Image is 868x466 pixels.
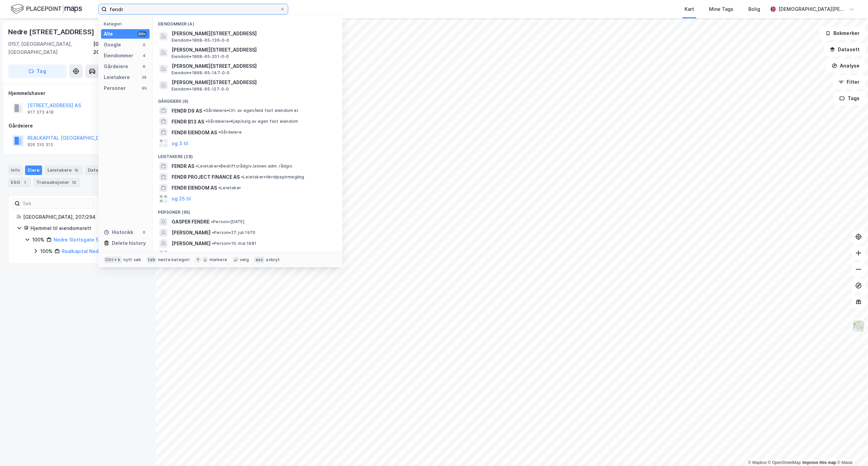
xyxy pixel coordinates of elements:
[153,149,342,161] div: Leietakere (28)
[768,460,801,465] a: OpenStreetMap
[8,26,96,37] div: Nedre [STREET_ADDRESS]
[172,218,210,226] span: GASPER FENDRE
[34,178,80,187] div: Transaksjoner
[212,230,214,235] span: •
[203,108,299,113] span: Gårdeiere • Utl. av egen/leid fast eiendom el.
[23,213,139,221] div: [GEOGRAPHIC_DATA], 207/294
[153,204,342,216] div: Personer (95)
[685,5,694,13] div: Kart
[25,166,42,175] div: Eiere
[71,179,77,186] div: 13
[240,257,249,263] div: velg
[826,59,865,73] button: Analyse
[211,219,244,225] span: Person • [DATE]
[141,42,147,47] div: 0
[266,257,280,263] div: avbryt
[104,73,130,81] div: Leietakere
[8,40,93,56] div: 0157, [GEOGRAPHIC_DATA], [GEOGRAPHIC_DATA]
[172,129,217,137] span: FENDR EIENDOM AS
[32,236,44,244] div: 100%
[211,219,213,224] span: •
[123,257,141,263] div: nytt søk
[205,119,298,124] span: Gårdeiere • Kjøp/salg av egen fast eiendom
[172,139,188,147] button: og 3 til
[212,230,255,235] span: Person • 27. juli 1970
[45,166,82,175] div: Leietakere
[8,178,31,187] div: ESG
[104,62,128,71] div: Gårdeiere
[241,174,304,180] span: Leietaker • Verdipapirmegling
[172,118,204,126] span: FENDR B13 AS
[20,198,94,209] input: Søk
[141,85,147,91] div: 95
[803,460,836,465] a: Improve this map
[205,119,208,124] span: •
[172,184,217,192] span: FENDR EIENDOM AS
[172,70,230,76] span: Eiendom • 1868-65-147-0-0
[196,163,293,169] span: Leietaker • Bedriftsrådgiv./annen adm. rådgiv.
[172,107,202,115] span: FENDR D9 AS
[172,162,194,170] span: FENDR AS
[8,89,147,97] div: Hjemmelshaver
[172,250,191,258] button: og 92 til
[141,230,147,235] div: 0
[104,52,133,60] div: Eiendommer
[833,75,865,89] button: Filter
[104,21,150,26] div: Kategori
[218,130,220,135] span: •
[852,320,865,333] img: Z
[172,195,191,203] button: og 25 til
[31,224,139,232] div: Hjemmel til eiendomsrett
[203,108,205,113] span: •
[709,5,733,13] div: Mine Tags
[172,30,334,38] span: [PERSON_NAME][STREET_ADDRESS]
[21,179,28,186] div: 1
[218,130,242,135] span: Gårdeiere
[146,256,157,263] div: tab
[107,4,280,14] input: Søk på adresse, matrikkel, gårdeiere, leietakere eller personer
[218,185,220,190] span: •
[104,41,121,49] div: Google
[172,239,211,248] span: [PERSON_NAME]
[158,257,190,263] div: neste kategori
[172,86,229,92] span: Eiendom • 1868-65-127-0-0
[141,75,147,80] div: 28
[172,54,229,59] span: Eiendom • 1868-65-201-0-0
[212,241,214,246] span: •
[210,257,227,263] div: markere
[40,247,53,255] div: 100%
[141,64,147,69] div: 6
[11,3,82,15] img: logo.f888ab2527a4732fd821a326f86c7f29.svg
[172,229,211,237] span: [PERSON_NAME]
[196,163,198,169] span: •
[172,46,334,54] span: [PERSON_NAME][STREET_ADDRESS]
[27,142,53,148] div: 926 310 313
[834,433,868,466] iframe: Chat Widget
[112,239,146,247] div: Delete history
[104,256,122,263] div: Ctrl + k
[141,53,147,58] div: 4
[54,237,106,242] a: Nedre Slottsgate 5 AS
[153,16,342,28] div: Eiendommer (4)
[85,166,119,175] div: Datasett
[834,92,865,105] button: Tags
[172,38,230,43] span: Eiendom • 1868-65-136-0-0
[104,30,113,38] div: Alle
[834,433,868,466] div: Kontrollprogram for chat
[172,78,334,86] span: [PERSON_NAME][STREET_ADDRESS]
[218,185,241,191] span: Leietaker
[820,26,865,40] button: Bokmerker
[62,248,138,254] a: Realkapital Nedre Slottsgate AS
[8,122,147,130] div: Gårdeiere
[748,5,760,13] div: Bolig
[748,460,767,465] a: Mapbox
[824,43,865,56] button: Datasett
[8,166,22,175] div: Info
[93,40,148,56] div: [GEOGRAPHIC_DATA], 207/294
[8,64,66,78] button: Tag
[212,241,256,246] span: Person • 10. mai 1981
[172,62,334,70] span: [PERSON_NAME][STREET_ADDRESS]
[137,31,147,37] div: 99+
[104,84,126,92] div: Personer
[254,256,265,263] div: esc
